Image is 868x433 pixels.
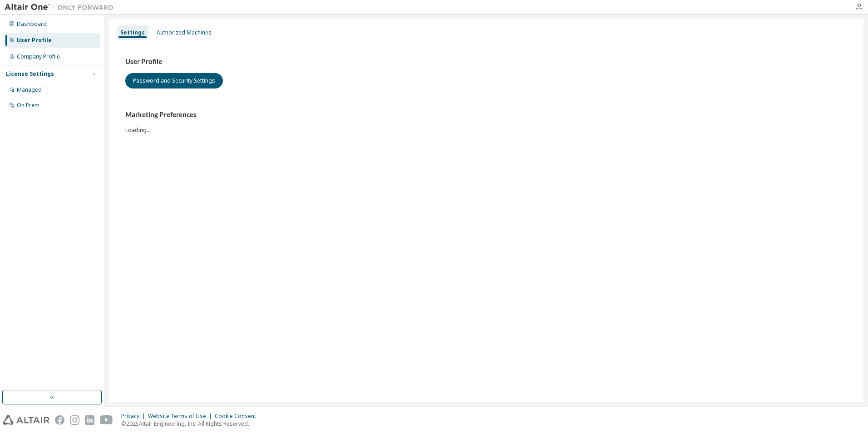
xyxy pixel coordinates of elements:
div: Settings [120,29,145,36]
div: Website Terms of Use [148,413,215,420]
img: facebook.svg [55,415,64,425]
h3: User Profile [125,57,847,66]
div: User Profile [17,37,52,44]
div: Managed [17,86,42,93]
div: License Settings [6,70,54,78]
div: Privacy [121,413,148,420]
div: Authorized Machines [157,29,212,36]
h3: Marketing Preferences [125,110,847,119]
img: Altair One [5,3,118,12]
div: On Prem [17,102,39,109]
p: © 2025 Altair Engineering, Inc. All Rights Reserved. [121,420,261,428]
button: Password and Security Settings [125,73,223,89]
div: Dashboard [17,20,47,28]
img: youtube.svg [100,415,113,425]
div: Company Profile [17,53,60,60]
img: instagram.svg [70,415,79,425]
div: Cookie Consent [215,413,261,420]
div: Loading... [125,110,847,133]
img: linkedin.svg [85,415,94,425]
img: altair_logo.svg [3,415,49,425]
